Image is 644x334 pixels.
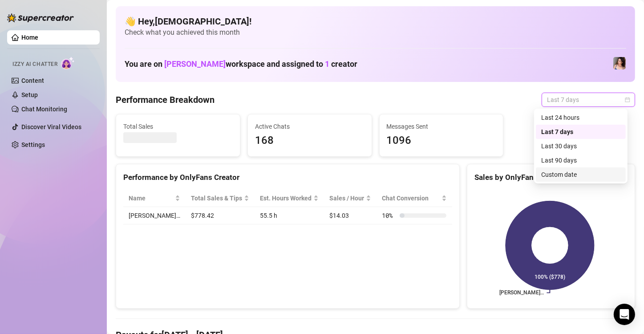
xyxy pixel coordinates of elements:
[129,193,173,203] span: Name
[387,122,496,131] span: Messages Sent
[541,113,620,122] div: Last 24 hours
[536,139,626,153] div: Last 30 days
[164,59,226,69] span: [PERSON_NAME]
[191,193,242,203] span: Total Sales & Tips
[325,59,329,69] span: 1
[541,170,620,179] div: Custom date
[536,153,626,167] div: Last 90 days
[123,207,186,224] td: [PERSON_NAME]…
[547,93,630,106] span: Last 7 days
[21,34,38,41] a: Home
[7,13,74,22] img: logo-BBDzfeDw.svg
[116,94,215,106] h4: Performance Breakdown
[613,57,626,69] img: Lauren
[541,155,620,165] div: Last 90 days
[125,59,357,69] h1: You are on workspace and assigned to creator
[324,207,377,224] td: $14.03
[186,207,255,224] td: $778.42
[255,122,365,131] span: Active Chats
[329,193,364,203] span: Sales / Hour
[125,28,626,37] span: Check what you achieved this month
[536,125,626,139] div: Last 7 days
[123,122,233,131] span: Total Sales
[387,132,496,149] span: 1096
[255,132,365,149] span: 168
[499,290,544,296] text: [PERSON_NAME]…
[541,127,620,137] div: Last 7 days
[474,171,628,183] div: Sales by OnlyFans Creator
[21,123,81,130] a: Discover Viral Videos
[382,211,396,220] span: 10 %
[625,97,630,102] span: calendar
[324,190,377,207] th: Sales / Hour
[125,15,626,28] h4: 👋 Hey, [DEMOGRAPHIC_DATA] !
[382,193,439,203] span: Chat Conversion
[21,141,45,148] a: Settings
[377,190,452,207] th: Chat Conversion
[123,171,452,183] div: Performance by OnlyFans Creator
[536,110,626,125] div: Last 24 hours
[614,304,635,325] div: Open Intercom Messenger
[255,207,324,224] td: 55.5 h
[536,167,626,182] div: Custom date
[260,193,312,203] div: Est. Hours Worked
[21,106,67,113] a: Chat Monitoring
[21,91,38,98] a: Setup
[61,57,75,69] img: AI Chatter
[12,60,57,69] span: Izzy AI Chatter
[541,141,620,151] div: Last 30 days
[123,190,186,207] th: Name
[21,77,44,84] a: Content
[186,190,255,207] th: Total Sales & Tips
